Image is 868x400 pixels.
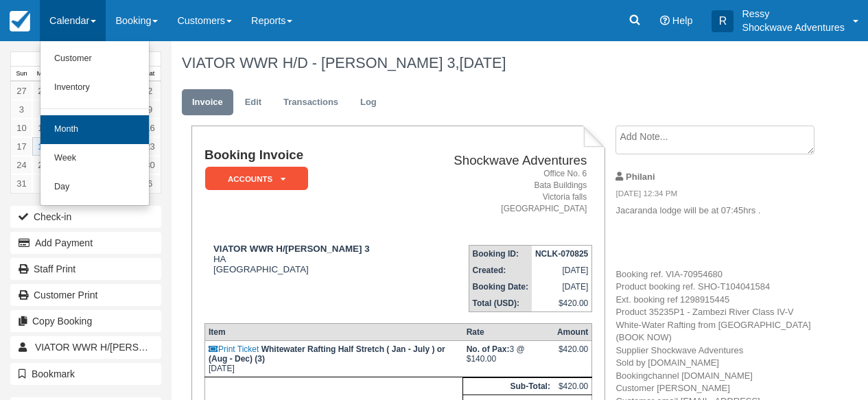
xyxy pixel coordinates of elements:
a: 18 [32,137,54,156]
td: [DATE] [532,262,592,279]
strong: Whitewater Rafting Half Stretch ( Jan - July ) or (Aug - Dec) (3) [209,344,445,364]
th: Sun [11,67,32,82]
h1: VIATOR WWR H/D - [PERSON_NAME] 3, [182,55,812,71]
a: Inventory [40,73,149,102]
th: Rate [463,324,554,341]
td: [DATE] [204,341,462,377]
h1: Booking Invoice [204,148,412,163]
th: Created: [469,262,532,279]
th: Sub-Total: [463,378,554,395]
a: Print Ticket [209,344,259,354]
div: R [712,10,734,32]
a: Week [40,144,149,173]
a: Staff Print [10,258,161,280]
address: Office No. 6 Bata Buildings Victoria falls [GEOGRAPHIC_DATA] [417,168,587,215]
button: Check-in [10,206,161,228]
a: 16 [139,119,161,137]
td: 3 @ $140.00 [463,341,554,377]
strong: No. of Pax [467,344,510,354]
th: Total (USD): [469,295,532,312]
a: Month [40,115,149,144]
a: 24 [11,156,32,174]
button: Bookmark [10,363,161,385]
a: Invoice [182,89,233,116]
a: 27 [11,82,32,100]
a: Edit [235,89,272,116]
a: 4 [32,100,54,119]
h2: Shockwave Adventures [417,154,587,168]
em: [DATE] 12:34 PM [615,188,812,203]
td: $420.00 [532,295,592,312]
a: 25 [32,156,54,174]
a: Customer Print [10,284,161,306]
ul: Calendar [40,41,150,206]
a: 3 [11,100,32,119]
a: 2 [139,82,161,100]
em: ACCOUNTS [205,167,308,191]
a: 1 [32,174,54,193]
a: 10 [11,119,32,137]
strong: NCLK-070825 [535,249,588,259]
div: $420.00 [557,344,588,365]
p: Shockwave Adventures [742,21,845,34]
a: Customer [40,45,149,73]
div: HA [GEOGRAPHIC_DATA] [204,244,412,274]
th: Booking ID: [469,246,532,263]
a: 11 [32,119,54,137]
p: Ressy [742,7,845,21]
img: checkfront-main-nav-mini-logo.png [10,11,30,32]
button: Add Payment [10,232,161,254]
a: Log [350,89,387,116]
span: [DATE] [459,54,506,71]
strong: VIATOR WWR H/[PERSON_NAME] 3 [213,244,370,254]
a: 31 [11,174,32,193]
td: $420.00 [554,378,592,395]
span: Help [672,15,693,26]
a: 30 [139,156,161,174]
td: [DATE] [532,279,592,295]
a: 17 [11,137,32,156]
i: Help [660,16,670,25]
a: 28 [32,82,54,100]
th: Sat [139,67,161,82]
a: 6 [139,174,161,193]
button: Copy Booking [10,310,161,332]
a: VIATOR WWR H/[PERSON_NAME] 3 [10,336,161,358]
th: Mon [32,67,54,82]
a: Transactions [273,89,349,116]
a: Day [40,173,149,202]
span: VIATOR WWR H/[PERSON_NAME] 3 [35,342,197,353]
a: ACCOUNTS [204,166,303,191]
th: Amount [554,324,592,341]
th: Booking Date: [469,279,532,295]
strong: Philani [626,172,655,182]
a: 9 [139,100,161,119]
a: 23 [139,137,161,156]
th: Item [204,324,462,341]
